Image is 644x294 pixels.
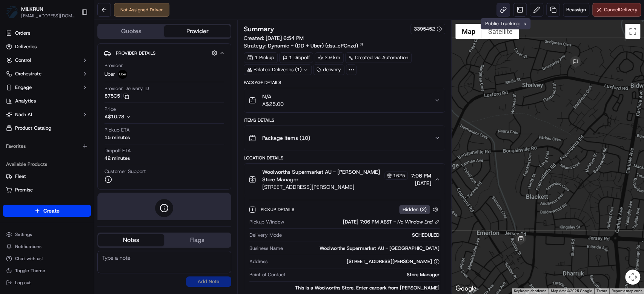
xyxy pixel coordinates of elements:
[604,6,638,13] span: Cancel Delivery
[266,35,304,41] span: [DATE] 6:54 PM
[453,284,478,294] a: Open this area in Google Maps (opens a new window)
[262,168,383,183] span: Woolworths Supermarket AU - [PERSON_NAME] Store Manager
[3,277,91,288] button: Log out
[105,85,149,92] span: Provider Delivery ID
[244,155,445,161] div: Location Details
[249,219,284,225] span: Pickup Window
[43,207,60,214] span: Create
[244,52,278,63] div: 1 Pickup
[262,134,310,142] span: Package Items ( 10 )
[249,232,282,239] span: Delivery Mode
[625,269,640,285] button: Map camera controls
[625,24,640,39] button: Toggle fullscreen view
[105,127,130,133] span: Pickup ETA
[15,98,36,104] span: Analytics
[481,18,524,29] div: Public Tracking
[566,6,586,13] span: Reassign
[268,42,364,49] a: Dynamic - (DD + Uber) (dss_cPCnzd)
[3,27,91,39] a: Orders
[397,219,433,225] span: No Window End
[411,172,431,179] span: 7:06 PM
[6,187,88,193] a: Promise
[15,30,30,37] span: Orders
[455,24,482,39] button: Show street map
[3,140,91,152] div: Favorites
[399,205,440,214] button: Hidden (2)
[164,234,230,246] button: Flags
[15,57,31,64] span: Control
[98,25,164,37] button: Quotes
[104,47,225,59] button: Provider Details
[244,88,445,112] button: N/AA$25.00
[244,126,445,150] button: Package Items (10)
[15,84,32,91] span: Engage
[21,13,75,19] button: [EMAIL_ADDRESS][DOMAIN_NAME]
[3,68,91,80] button: Orchestrate
[244,42,364,49] div: Strategy:
[105,106,116,113] span: Price
[514,288,546,294] button: Keyboard shortcuts
[3,109,91,121] button: Nash AI
[105,113,124,120] span: A$10.78
[244,64,312,75] div: Related Deliveries (1)
[393,173,405,179] span: 1625
[3,41,91,53] a: Deliveries
[262,93,284,100] span: N/A
[244,26,274,32] h3: Summary
[105,62,123,69] span: Provider
[15,280,31,286] span: Log out
[3,81,91,93] button: Engage
[21,5,43,13] button: MILKRUN
[347,258,440,265] div: [STREET_ADDRESS][PERSON_NAME]
[612,289,642,293] a: Report a map error
[3,54,91,66] button: Control
[15,43,37,50] span: Deliveries
[3,95,91,107] a: Analytics
[279,52,313,63] div: 1 Dropoff
[289,271,440,278] div: Store Manager
[105,134,130,141] div: 15 minutes
[15,125,51,132] span: Product Catalog
[453,284,478,294] img: Google
[15,173,26,180] span: Fleet
[244,164,445,195] button: Woolworths Supermarket AU - [PERSON_NAME] Store Manager1625[STREET_ADDRESS][PERSON_NAME]7:06 PM[D...
[249,245,283,252] span: Business Name
[343,219,392,225] span: [DATE] 7:06 PM AEST
[6,173,88,180] a: Fleet
[261,207,296,213] span: Pickup Details
[3,184,91,196] button: Promise
[6,6,18,18] img: MILKRUN
[15,187,33,193] span: Promise
[596,289,607,293] a: Terms (opens in new tab)
[285,232,440,239] div: SCHEDULED
[286,245,440,252] div: Woolworths Supermarket AU - [GEOGRAPHIC_DATA]
[105,147,131,154] span: Dropoff ETA
[98,234,164,246] button: Notes
[482,24,519,39] button: Show satellite imagery
[262,183,408,191] span: [STREET_ADDRESS][PERSON_NAME]
[244,80,445,86] div: Package Details
[268,42,358,49] span: Dynamic - (DD + Uber) (dss_cPCnzd)
[313,64,344,75] div: delivery
[551,289,592,293] span: Map data ©2025 Google
[414,26,442,32] button: 3395452
[15,111,32,118] span: Nash AI
[3,241,91,252] button: Notifications
[411,179,431,187] span: [DATE]
[507,18,530,29] div: Events
[15,70,41,77] span: Orchestrate
[244,34,304,42] span: Created:
[3,205,91,217] button: Create
[3,170,91,182] button: Fleet
[345,52,412,63] div: Created via Automation
[592,3,641,17] button: CancelDelivery
[164,25,230,37] button: Provider
[105,93,129,100] button: 875C5
[15,256,43,262] span: Chat with us!
[3,229,91,240] button: Settings
[118,70,127,79] img: uber-new-logo.jpeg
[393,219,396,225] span: -
[3,253,91,264] button: Chat with us!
